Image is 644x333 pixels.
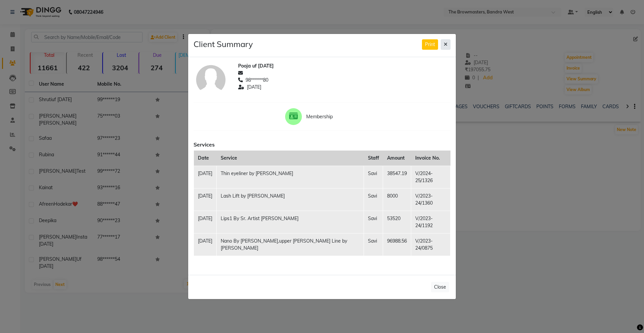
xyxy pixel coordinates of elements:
[383,211,411,234] td: 53520
[194,39,253,49] h4: Client Summary
[194,141,450,148] h6: Services
[422,39,438,50] button: Print
[411,166,450,189] td: V/2024-25/1326
[194,166,217,189] td: [DATE]
[194,151,217,166] th: Date
[306,113,359,120] span: Membership
[217,234,364,256] td: Nano By [PERSON_NAME],upper [PERSON_NAME] Line by [PERSON_NAME]
[364,234,383,256] td: Savi
[364,151,383,166] th: Staff
[217,166,364,189] td: Thin eyeliner by [PERSON_NAME]
[194,234,217,256] td: [DATE]
[217,211,364,234] td: Lips1 By Sr. Artist [PERSON_NAME]
[364,211,383,234] td: Savi
[194,189,217,211] td: [DATE]
[431,282,449,292] button: Close
[247,84,261,91] span: [DATE]
[383,151,411,166] th: Amount
[364,189,383,211] td: Savi
[383,234,411,256] td: 96988.56
[411,189,450,211] td: V/2023-24/1360
[411,151,450,166] th: Invoice No.
[411,234,450,256] td: V/2023-24/0875
[383,166,411,189] td: 38547.19
[364,166,383,189] td: Savi
[411,211,450,234] td: V/2023-24/1192
[217,151,364,166] th: Service
[238,63,274,70] span: Pooja uf [DATE]
[383,189,411,211] td: 8000
[194,211,217,234] td: [DATE]
[217,189,364,211] td: Lash Lift by [PERSON_NAME]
